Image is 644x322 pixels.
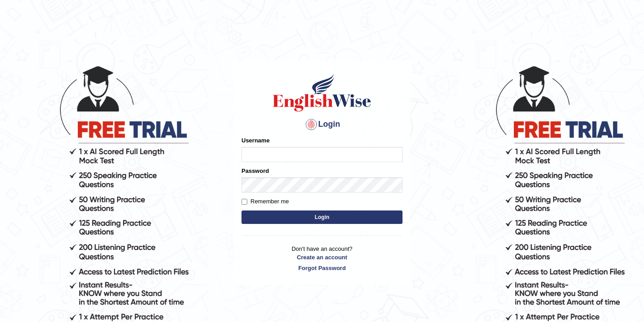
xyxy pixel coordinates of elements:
label: Remember me [241,197,289,206]
h4: Login [241,117,402,132]
input: Remember me [241,199,247,205]
label: Password [241,167,269,175]
p: Don't have an account? [241,245,402,272]
a: Create an account [241,253,402,262]
img: Logo of English Wise sign in for intelligent practice with AI [271,73,373,113]
button: Login [241,210,402,224]
label: Username [241,136,270,145]
a: Forgot Password [241,264,402,272]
